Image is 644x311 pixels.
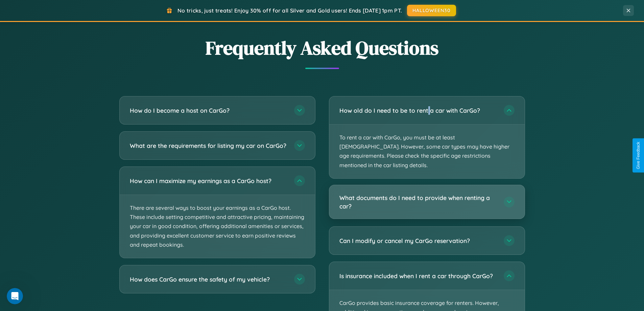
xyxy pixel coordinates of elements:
h3: Is insurance included when I rent a car through CarGo? [339,272,497,280]
h3: How does CarGo ensure the safety of my vehicle? [130,275,287,284]
button: HALLOWEEN30 [407,5,456,16]
h3: What documents do I need to provide when renting a car? [339,194,497,210]
p: There are several ways to boost your earnings as a CarGo host. These include setting competitive ... [120,195,315,258]
h2: Frequently Asked Questions [119,35,525,61]
div: Give Feedback [636,142,641,169]
h3: How old do I need to be to rent a car with CarGo? [339,106,497,115]
iframe: Intercom live chat [7,288,23,304]
h3: What are the requirements for listing my car on CarGo? [130,141,287,150]
h3: How do I become a host on CarGo? [130,106,287,115]
h3: Can I modify or cancel my CarGo reservation? [339,237,497,245]
p: To rent a car with CarGo, you must be at least [DEMOGRAPHIC_DATA]. However, some car types may ha... [329,125,525,178]
span: No tricks, just treats! Enjoy 30% off for all Silver and Gold users! Ends [DATE] 1pm PT. [177,7,402,14]
h3: How can I maximize my earnings as a CarGo host? [130,177,287,185]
